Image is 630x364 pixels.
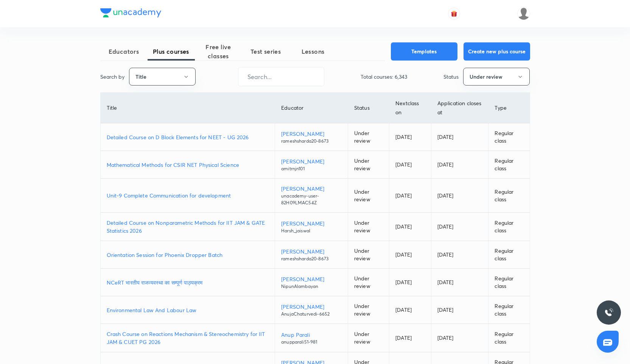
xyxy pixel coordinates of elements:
a: [PERSON_NAME]NipunAlambayan [281,275,342,290]
th: Educator [275,93,348,123]
img: avatar [451,10,457,17]
td: [DATE] [389,213,431,241]
a: NCeRT भारतीय राजव्यवस्था का सम्पूर्ण पाठ्यक्रम [107,278,269,286]
a: Anup Paralianupparali51-981 [281,331,342,345]
a: [PERSON_NAME]rameshsharda20-8673 [281,130,342,145]
img: Company Logo [100,8,161,17]
a: [PERSON_NAME]amitrnjn101 [281,157,342,172]
th: Title [101,93,275,123]
button: Templates [391,42,457,61]
p: Status [443,73,459,81]
a: Crash Course on Reactions Mechanism & Stereochemistry for IIT JAM & CUET PG 2026 [107,330,269,346]
input: Search... [238,67,324,86]
p: rameshsharda20-8673 [281,138,342,145]
td: [DATE] [389,151,431,179]
td: [DATE] [389,269,431,296]
td: Regular class [488,213,530,241]
p: [PERSON_NAME] [281,219,342,227]
td: Regular class [488,269,530,296]
th: Status [348,93,389,123]
p: [PERSON_NAME] [281,247,342,255]
td: [DATE] [389,324,431,352]
td: Under review [348,241,389,269]
td: Regular class [488,179,530,213]
p: [PERSON_NAME] [281,185,342,193]
td: Regular class [488,241,530,269]
span: Free live classes [195,42,242,61]
span: Educators [100,47,148,56]
button: Under review [463,68,530,86]
a: Detailed Course on D Block Elements for NEET - UG 2026 [107,133,269,141]
p: Harsh_jaiswal [281,227,342,234]
td: Under review [348,179,389,213]
p: AnujaChaturvedi-6652 [281,311,342,317]
a: [PERSON_NAME]Harsh_jaiswal [281,219,342,234]
p: Anup Parali [281,331,342,339]
td: [DATE] [431,324,488,352]
a: Orientation Session for Phoenix Dropper Batch [107,251,269,259]
a: Company Logo [100,8,161,19]
button: Title [129,68,196,86]
td: Regular class [488,151,530,179]
td: [DATE] [431,123,488,151]
td: Regular class [488,296,530,324]
td: [DATE] [389,241,431,269]
td: [DATE] [389,123,431,151]
a: [PERSON_NAME]rameshsharda20-8673 [281,247,342,262]
p: amitrnjn101 [281,165,342,172]
p: Search by [100,73,124,81]
td: [DATE] [431,241,488,269]
p: NipunAlambayan [281,283,342,290]
p: anupparali51-981 [281,339,342,345]
td: [DATE] [431,151,488,179]
p: [PERSON_NAME] [281,157,342,165]
td: [DATE] [431,179,488,213]
td: [DATE] [431,296,488,324]
td: Under review [348,269,389,296]
th: Application closes at [431,93,488,123]
th: Next class on [389,93,431,123]
img: ttu [604,308,613,317]
td: Under review [348,296,389,324]
img: Samridhya Pal [517,7,530,20]
p: Total courses: 6,343 [361,73,407,81]
a: [PERSON_NAME]AnujaChaturvedi-6652 [281,303,342,317]
td: Regular class [488,123,530,151]
span: Lessons [289,47,337,56]
button: Create new plus course [464,42,530,61]
span: Plus courses [148,47,195,56]
a: Unit-9 Complete Communication for development [107,191,269,199]
span: Test series [242,47,289,56]
td: Under review [348,324,389,352]
p: [PERSON_NAME] [281,303,342,311]
td: Under review [348,151,389,179]
td: [DATE] [389,296,431,324]
p: [PERSON_NAME] [281,130,342,138]
td: [DATE] [389,179,431,213]
td: Regular class [488,324,530,352]
td: Under review [348,213,389,241]
a: Mathematical Methods for CSIR NET Physical Science [107,161,269,169]
p: unacademy-user-82H09LMAC54Z [281,193,342,206]
a: [PERSON_NAME]unacademy-user-82H09LMAC54Z [281,185,342,206]
td: [DATE] [431,213,488,241]
p: [PERSON_NAME] [281,275,342,283]
button: avatar [448,8,460,20]
td: Under review [348,123,389,151]
a: Environmental Law And Labour Law [107,306,269,314]
a: Detailed Course on Nonparametric Methods for IIT JAM & GATE Statistics 2026 [107,219,269,235]
p: rameshsharda20-8673 [281,255,342,262]
td: [DATE] [431,269,488,296]
th: Type [488,93,530,123]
